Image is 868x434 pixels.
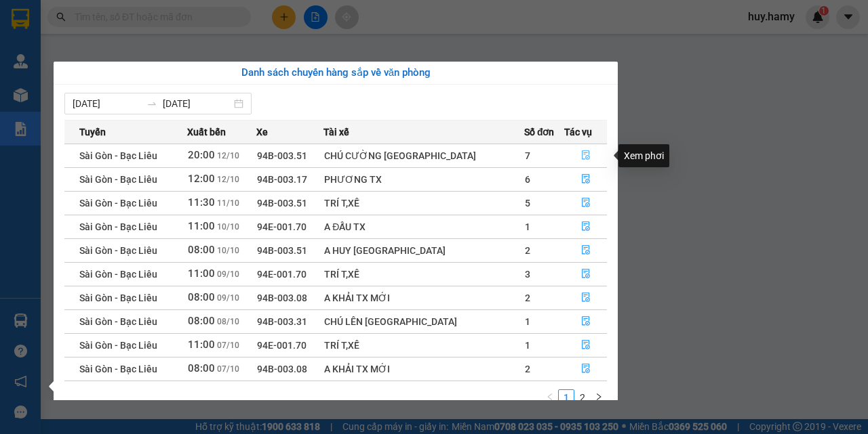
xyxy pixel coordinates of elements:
span: 2 [525,245,530,256]
span: 7 [525,150,530,161]
span: 5 [525,198,530,209]
span: file-done [581,245,591,256]
span: Tài xế [323,125,349,139]
span: 94B-003.08 [257,292,307,303]
button: left [542,389,558,406]
span: 1 [525,340,530,351]
a: 1 [559,390,574,405]
button: file-done [565,311,606,332]
span: 94B-003.51 [257,245,307,256]
span: Sài Gòn - Bạc Liêu [79,174,157,185]
span: file-done [581,150,591,161]
span: Sài Gòn - Bạc Liêu [79,340,157,351]
li: Previous Page [542,389,558,406]
span: 11:30 [188,196,215,209]
span: file-done [581,340,591,351]
span: 12/10 [217,175,239,184]
span: file-done [581,364,591,374]
li: 995 [PERSON_NAME] [6,30,258,47]
span: 08:00 [188,244,215,256]
div: A HUY [GEOGRAPHIC_DATA] [324,243,524,258]
button: file-done [565,358,606,380]
span: 3 [525,269,530,280]
span: 1 [525,221,530,232]
span: 10/10 [217,246,239,255]
span: 94E-001.70 [257,221,307,232]
span: Sài Gòn - Bạc Liêu [79,364,157,374]
span: 09/10 [217,269,239,279]
span: file-done [581,269,591,280]
li: Next Page [591,389,607,406]
span: 08:00 [188,362,215,374]
input: Từ ngày [73,96,141,111]
div: CHÚ LÊN [GEOGRAPHIC_DATA] [324,314,524,329]
li: 2 [574,389,591,406]
span: left [546,393,554,401]
span: file-done [581,221,591,232]
div: TRÍ T,XẾ [324,196,524,211]
span: 94E-001.70 [257,269,307,280]
span: 6 [525,174,530,185]
button: right [591,389,607,406]
div: PHƯƠNG TX [324,172,524,187]
li: 0946 508 595 [6,47,258,64]
span: 94B-003.51 [257,150,307,161]
span: Xuất bến [187,125,226,139]
span: 94B-003.31 [257,316,307,327]
span: file-done [581,316,591,327]
span: 10/10 [217,222,239,232]
span: swap-right [146,98,157,109]
span: to [146,98,157,109]
button: file-done [565,287,606,309]
span: 94B-003.08 [257,364,307,374]
span: 94B-003.51 [257,198,307,209]
span: 07/10 [217,364,239,374]
span: Sài Gòn - Bạc Liêu [79,150,157,161]
span: Tuyến [79,125,106,139]
li: 1 [558,389,574,406]
b: GỬI : VP Hoà Bình [6,85,157,107]
span: Sài Gòn - Bạc Liêu [79,292,157,303]
span: Xe [256,125,268,139]
div: TRÍ T,XẾ [324,338,524,353]
span: 08:00 [188,291,215,303]
div: A KHẢI TX MỚI [324,362,524,376]
span: Sài Gòn - Bạc Liêu [79,316,157,327]
span: 94B-003.17 [257,174,307,185]
span: 20:00 [188,149,215,161]
span: 11:00 [188,267,215,280]
span: 2 [525,364,530,374]
span: 11:00 [188,220,215,232]
span: 08:00 [188,315,215,327]
span: Sài Gòn - Bạc Liêu [79,198,157,209]
span: 2 [525,292,530,303]
span: 12/10 [217,151,239,160]
button: file-done [565,169,606,190]
button: file-done [565,145,606,167]
div: A KHẢI TX MỚI [324,290,524,305]
span: 1 [525,316,530,327]
span: 94E-001.70 [257,340,307,351]
div: Xem phơi [618,144,669,167]
span: right [595,393,603,401]
button: file-done [565,192,606,214]
span: Sài Gòn - Bạc Liêu [79,221,157,232]
span: 08/10 [217,317,239,326]
span: 12:00 [188,173,215,185]
span: file-done [581,292,591,303]
span: environment [78,32,89,43]
span: Sài Gòn - Bạc Liêu [79,269,157,280]
span: Tác vụ [564,125,592,139]
button: file-done [565,240,606,261]
div: CHÚ CƯỜNG [GEOGRAPHIC_DATA] [324,148,524,163]
span: 11:00 [188,339,215,351]
div: A ĐẤU TX [324,219,524,234]
span: phone [78,49,89,60]
span: 09/10 [217,293,239,303]
a: 2 [575,390,590,405]
input: Đến ngày [163,96,231,111]
span: file-done [581,198,591,209]
button: file-done [565,216,606,238]
span: Số đơn [524,125,555,139]
span: 11/10 [217,198,239,208]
